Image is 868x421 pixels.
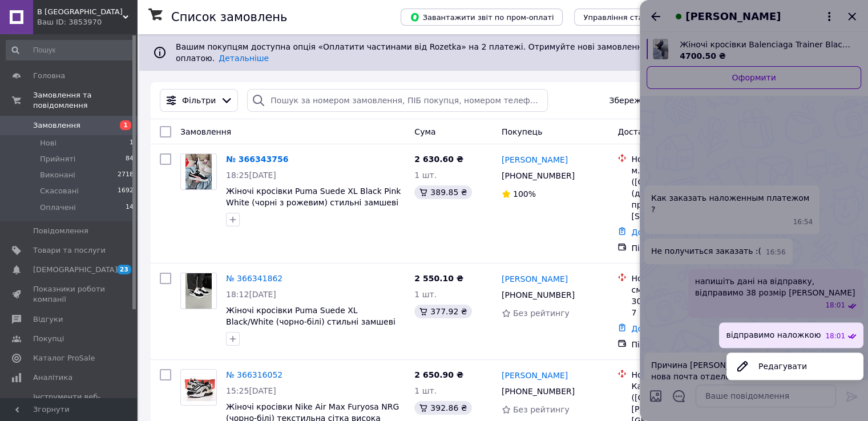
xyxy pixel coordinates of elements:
[226,171,276,180] span: 18:25[DATE]
[414,127,435,136] span: Cума
[502,370,568,381] a: [PERSON_NAME]
[33,71,65,81] span: Головна
[226,386,276,395] span: 15:25[DATE]
[631,369,748,380] div: Нова Пошта
[414,185,471,199] div: 389.85 ₴
[726,355,863,378] button: Редагувати
[226,155,288,164] a: № 366343756
[617,127,701,136] span: Доставка та оплата
[118,186,134,196] span: 1692
[118,170,134,180] span: 2718
[226,187,401,218] a: Жіночі кросівки Puma Suede XL Black Pink White (чорні з рожевим) стильні замшеві Y14999 40
[226,370,282,379] a: № 366316052
[130,138,134,148] span: 1
[37,17,137,27] div: Ваш ID: 3853970
[226,306,395,338] a: Жіночі кросівки Puma Suede XL Black/White (чорно-білі) стильні замшеві кеди Y15021 38
[117,265,131,274] span: 23
[631,284,748,318] div: смт. Васильківка, №3 (до 30 кг): пров. Джерельний, 7
[825,331,845,341] span: 18:01 12.10.2025
[40,186,79,196] span: Скасовані
[247,89,548,112] input: Пошук за номером замовлення, ПІБ покупця, номером телефону, Email, номером накладної
[126,154,134,164] span: 84
[609,95,692,106] span: Збережені фільтри:
[33,392,106,412] span: Інструменти веб-майстра та SEO
[181,374,216,402] img: Фото товару
[414,155,463,164] span: 2 630.60 ₴
[410,12,554,22] span: Завантажити звіт по пром-оплаті
[631,324,676,333] a: Додати ЕН
[631,339,748,350] div: Післяплата
[180,127,231,136] span: Замовлення
[502,154,568,165] a: [PERSON_NAME]
[226,290,276,299] span: 18:12[DATE]
[33,265,118,275] span: [DEMOGRAPHIC_DATA]
[40,154,75,164] span: Прийняті
[185,154,212,189] img: Фото товару
[33,245,106,256] span: Товари та послуги
[226,274,282,283] a: № 366341862
[513,189,536,199] span: 100%
[33,334,64,344] span: Покупці
[414,305,471,318] div: 377.92 ₴
[513,309,570,318] span: Без рейтингу
[574,9,680,26] button: Управління статусами
[499,287,577,303] div: [PHONE_NUMBER]
[499,168,577,184] div: [PHONE_NUMBER]
[37,7,123,17] span: В Тапке
[126,203,134,213] span: 14
[414,386,437,395] span: 1 шт.
[33,314,63,325] span: Відгуки
[40,170,75,180] span: Виконані
[414,370,463,379] span: 2 650.90 ₴
[171,10,287,24] h1: Список замовлень
[180,369,217,406] a: Фото товару
[502,273,568,285] a: [PERSON_NAME]
[219,54,269,63] a: Детальніше
[182,95,216,106] span: Фільтри
[631,242,748,254] div: Післяплата
[414,171,437,180] span: 1 шт.
[502,127,542,136] span: Покупець
[414,274,463,283] span: 2 550.10 ₴
[414,401,471,415] div: 392.86 ₴
[513,405,570,414] span: Без рейтингу
[33,284,106,305] span: Показники роботи компанії
[583,13,671,22] span: Управління статусами
[33,120,80,131] span: Замовлення
[401,9,563,26] button: Завантажити звіт по пром-оплаті
[414,290,437,299] span: 1 шт.
[180,153,217,190] a: Фото товару
[631,153,748,165] div: Нова Пошта
[176,42,806,63] span: Вашим покупцям доступна опція «Оплатити частинами від Rozetka» на 2 платежі. Отримуйте нові замов...
[631,165,748,222] div: м. [GEOGRAPHIC_DATA] ([GEOGRAPHIC_DATA].), №39 (до 30 кг на одне місце): просп. [PERSON_NAME][STR...
[185,273,212,309] img: Фото товару
[33,353,95,363] span: Каталог ProSale
[33,90,137,111] span: Замовлення та повідомлення
[726,329,821,341] span: відправимо наложкою
[40,203,76,213] span: Оплачені
[40,138,56,148] span: Нові
[120,120,131,130] span: 1
[6,40,135,60] input: Пошук
[499,383,577,399] div: [PHONE_NUMBER]
[33,226,88,236] span: Повідомлення
[631,273,748,284] div: Нова Пошта
[33,373,72,383] span: Аналітика
[631,228,676,237] a: Додати ЕН
[180,273,217,309] a: Фото товару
